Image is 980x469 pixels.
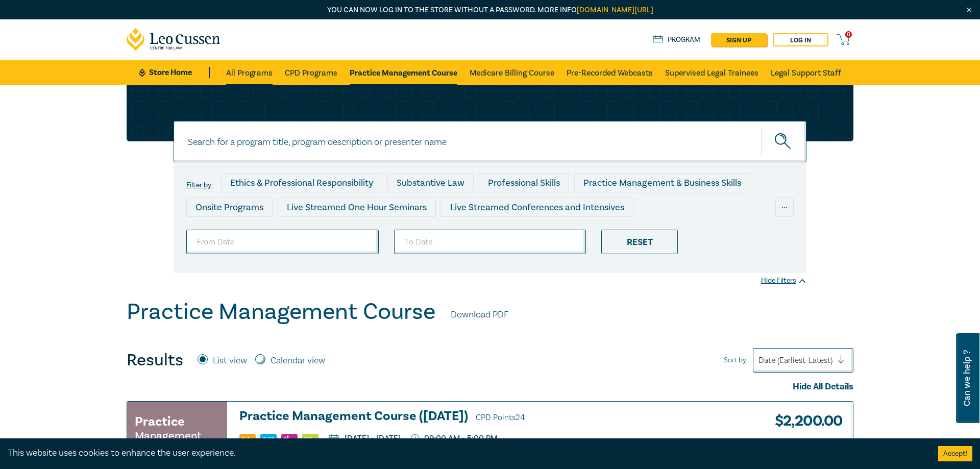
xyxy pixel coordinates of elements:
a: Log in [773,33,828,46]
button: Accept cookies [938,446,972,461]
div: National Programs [593,222,687,241]
h3: Practice Management Course ([DATE]) [239,409,659,425]
label: List view [213,354,247,367]
a: Download PDF [451,308,508,322]
label: Filter by: [186,181,213,189]
img: Close [965,6,973,14]
a: sign up [711,33,767,46]
span: Can we help ? [962,339,972,417]
div: ... [775,198,794,217]
a: [DOMAIN_NAME][URL] [577,5,653,15]
a: Medicare Billing Course [470,60,554,85]
img: Substantive Law [281,434,298,443]
div: Professional Skills [479,173,569,192]
a: Legal Support Staff [771,60,841,85]
div: Live Streamed One Hour Seminars [278,198,436,217]
a: Store Home [139,67,210,78]
span: 0 [845,31,852,38]
span: Sort by: [724,355,748,366]
h1: Practice Management Course [127,299,435,325]
div: Onsite Programs [186,198,273,217]
p: [DATE] - [DATE] [329,434,401,442]
a: All Programs [226,60,273,85]
div: Ethics & Professional Responsibility [221,173,382,192]
h4: Results [127,350,183,371]
input: From Date [186,230,379,254]
img: Ethics & Professional Responsibility [302,434,318,443]
h3: Practice [135,412,185,431]
div: Live Streamed Practical Workshops [186,222,348,241]
div: Live Streamed Conferences and Intensives [441,198,633,217]
div: Practice Management & Business Skills [574,173,750,192]
a: CPD Programs [285,60,337,85]
p: You can now log in to the store without a password. More info [127,5,853,16]
label: Calendar view [271,354,325,367]
a: Pre-Recorded Webcasts [567,60,653,85]
div: Hide All Details [127,380,853,393]
a: Program [653,34,700,45]
div: Hide Filters [761,276,806,286]
h3: $ 2,200.00 [767,409,842,433]
img: Practice Management & Business Skills [260,434,277,443]
input: Sort by [758,355,761,366]
div: Substantive Law [387,173,474,192]
a: Supervised Legal Trainees [665,60,758,85]
input: Search for a program title, program description or presenter name [174,121,806,162]
span: CPD Points 24 [476,412,525,423]
small: Management Course [135,431,219,451]
img: Professional Skills [239,434,256,443]
div: Pre-Recorded Webcasts [353,222,471,241]
p: 09:00 AM - 5:00 PM [411,434,497,443]
div: This website uses cookies to enhance the user experience. [8,447,923,460]
a: Practice Management Course [350,60,457,85]
div: 10 CPD Point Packages [476,222,587,241]
div: Reset [601,230,678,254]
input: To Date [394,230,586,254]
a: Practice Management Course ([DATE]) CPD Points24 [239,409,659,425]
